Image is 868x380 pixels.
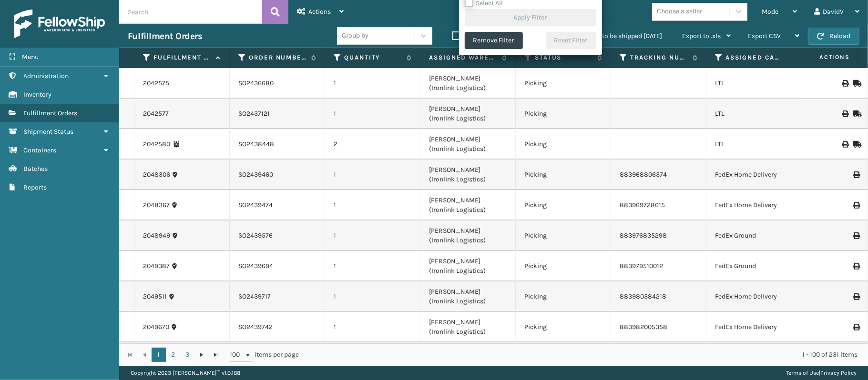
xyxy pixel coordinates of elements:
div: Group by [342,31,368,41]
a: 3 [180,348,194,362]
a: 2048949 [143,231,170,240]
td: [PERSON_NAME] (Ironlink Logistics) [420,99,516,129]
td: Picking [516,190,611,220]
td: [PERSON_NAME] (Ironlink Logistics) [420,281,516,312]
i: Print Label [853,171,859,178]
span: Shipment Status [23,128,73,136]
span: items per page [230,348,299,362]
label: Use regular Palletizing mode [452,32,550,40]
i: Mark as Shipped [853,141,859,148]
span: Export CSV [748,32,781,40]
a: 2049670 [143,322,169,332]
a: 2048306 [143,170,170,180]
i: Print Label [853,202,859,209]
td: Picking [516,220,611,251]
td: Picking [516,129,611,160]
div: 1 - 100 of 231 items [313,350,858,360]
img: logo [14,10,105,38]
label: Status [535,53,592,62]
td: LTL [706,99,802,129]
i: Print Label [853,232,859,239]
td: SO2439460 [230,160,325,190]
a: Go to the last page [209,348,223,362]
td: FedEx Home Delivery [706,160,802,190]
td: FedEx Home Delivery [706,342,802,373]
td: [PERSON_NAME] (Ironlink Logistics) [420,160,516,190]
i: Mark as Shipped [853,80,859,87]
td: SO2437121 [230,99,325,129]
td: SO2439811 [230,342,325,373]
td: SO2439474 [230,190,325,220]
label: Tracking Number [630,53,688,62]
a: 883968806374 [620,170,667,179]
label: Orders to be shipped [DATE] [570,32,662,40]
td: [PERSON_NAME] (Ironlink Logistics) [420,190,516,220]
td: 2 [325,129,420,160]
td: Picking [516,251,611,281]
td: FedEx Home Delivery [706,281,802,312]
td: Picking [516,160,611,190]
a: 883976835298 [620,231,667,240]
td: [PERSON_NAME] (Ironlink Logistics) [420,312,516,342]
i: Print BOL [842,80,848,87]
span: Inventory [23,90,51,99]
p: Copyright 2023 [PERSON_NAME]™ v 1.0.188 [131,366,240,380]
button: Reload [808,28,859,45]
a: Terms of Use [786,370,819,376]
td: 1 [325,190,420,220]
a: 2042577 [143,109,169,119]
span: Export to .xls [682,32,721,40]
td: FedEx Home Delivery [706,312,802,342]
label: Assigned Carrier Service [725,53,783,62]
button: Reset Filter [546,32,596,49]
button: Apply Filter [465,9,596,26]
td: 1 [325,99,420,129]
td: FedEx Home Delivery [706,190,802,220]
a: 883969728615 [620,201,665,209]
button: Remove Filter [465,32,523,49]
label: Quantity [344,53,402,62]
td: Picking [516,281,611,312]
td: [PERSON_NAME] (Ironlink Logistics) [420,342,516,373]
span: Mode [762,8,778,16]
td: Picking [516,68,611,99]
td: SO2439576 [230,220,325,251]
span: Actions [308,8,331,16]
div: | [786,366,857,380]
td: 1 [325,160,420,190]
td: SO2439742 [230,312,325,342]
a: 2042575 [143,79,169,88]
a: 2049511 [143,292,167,301]
i: Print Label [853,293,859,300]
td: Picking [516,312,611,342]
td: 1 [325,281,420,312]
td: FedEx Ground [706,251,802,281]
i: Print Label [853,324,859,330]
i: Print BOL [842,110,848,117]
span: Containers [23,146,56,154]
td: SO2438448 [230,129,325,160]
a: 883980384218 [620,292,666,300]
i: Mark as Shipped [853,110,859,117]
td: 1 [325,68,420,99]
span: Reports [23,183,47,191]
h3: Fulfillment Orders [128,30,202,42]
td: [PERSON_NAME] (Ironlink Logistics) [420,220,516,251]
td: [PERSON_NAME] (Ironlink Logistics) [420,251,516,281]
td: [PERSON_NAME] (Ironlink Logistics) [420,68,516,99]
td: LTL [706,129,802,160]
a: 883979510012 [620,262,663,270]
td: 1 [325,251,420,281]
a: 2049387 [143,261,170,271]
td: Picking [516,99,611,129]
td: SO2436680 [230,68,325,99]
a: 2042580 [143,140,170,149]
td: 1 [325,312,420,342]
a: 2048367 [143,200,170,210]
span: Administration [23,72,69,80]
td: SO2439694 [230,251,325,281]
a: Go to the next page [194,348,209,362]
span: Fulfillment Orders [23,109,77,117]
a: 1 [152,348,166,362]
label: Assigned Warehouse [429,53,497,62]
